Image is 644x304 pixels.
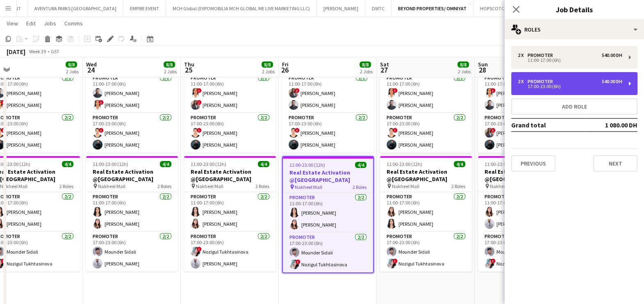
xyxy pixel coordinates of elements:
span: 8/8 [164,61,175,68]
a: Edit [23,18,39,29]
span: Thu [184,61,194,68]
app-card-role: Promoter2/211:00-17:00 (6h)![PERSON_NAME][PERSON_NAME] [282,73,374,113]
span: Week 39 [27,48,48,54]
h3: Real Estate Activation @[GEOGRAPHIC_DATA] [86,168,178,183]
app-card-role: Promoter2/211:00-17:00 (6h)[PERSON_NAME]![PERSON_NAME] [86,73,178,113]
h3: Real Estate Activation @[GEOGRAPHIC_DATA] [283,169,373,184]
button: AVENTURA PARKS [GEOGRAPHIC_DATA] [28,0,123,16]
span: 24 [85,65,97,75]
app-card-role: Promoter2/217:00-23:00 (6h)![PERSON_NAME][PERSON_NAME] [380,113,472,153]
app-card-role: Promoter2/217:00-23:00 (6h)Mounder Sidali[PERSON_NAME] [86,232,178,272]
div: 2 Jobs [66,68,79,75]
div: 11:00-17:00 (6h) [518,58,622,62]
app-card-role: Promoter2/211:00-17:00 (6h)[PERSON_NAME][PERSON_NAME] [86,192,178,232]
span: Jobs [44,20,56,27]
span: ! [295,128,300,133]
button: [PERSON_NAME] [317,0,365,16]
button: Add role [511,98,637,115]
span: Nakheel Mall [392,183,419,189]
span: 4/4 [355,162,366,168]
div: 17:00-23:00 (6h) [518,84,622,88]
span: 8/8 [360,61,371,68]
app-job-card: 11:00-23:00 (12h)4/4Real Estate Activation @MOE [GEOGRAPHIC_DATA]2 RolesPromoter2/211:00-17:00 (6... [478,45,570,153]
button: Previous [511,155,555,172]
span: 4/4 [454,161,465,167]
app-card-role: Promoter2/217:00-23:00 (6h)!Nozigul Tukhtasinova[PERSON_NAME] [184,232,276,272]
div: 540.00 DH [602,52,622,58]
app-job-card: 11:00-23:00 (12h)4/4Real Estate Activation @MOE [GEOGRAPHIC_DATA]2 RolesPromoter2/211:00-17:00 (6... [86,45,178,153]
span: Nakheel Mall [98,183,125,189]
span: Fri [282,61,289,68]
div: 2 Jobs [164,68,177,75]
span: 11:00-23:00 (12h) [191,161,226,167]
span: Nakheel Mall [295,184,322,190]
span: Comms [64,20,83,27]
span: ! [296,259,300,264]
span: ! [99,128,104,133]
div: 11:00-23:00 (12h)4/4Real Estate Activation @MOE [GEOGRAPHIC_DATA]2 RolesPromoter2/211:00-17:00 (6... [282,45,374,153]
a: Comms [61,18,86,29]
app-card-role: Promoter2/211:00-17:00 (6h)[PERSON_NAME][PERSON_NAME] [380,192,472,232]
app-job-card: 11:00-23:00 (12h)4/4Real Estate Activation @MOE [GEOGRAPHIC_DATA]2 RolesPromoter2/211:00-17:00 (6... [184,45,276,153]
app-card-role: Promoter2/217:00-23:00 (6h)![PERSON_NAME][PERSON_NAME] [478,113,570,153]
span: ! [491,128,496,133]
span: 8/8 [262,61,273,68]
button: BEYOND PROPERTIES/ OMNIYAT [391,0,473,16]
app-job-card: 11:00-23:00 (12h)4/4Real Estate Activation @MOE [GEOGRAPHIC_DATA]2 RolesPromoter2/211:00-17:00 (6... [380,45,472,153]
a: Jobs [41,18,59,29]
span: ! [491,259,496,263]
span: 11:00-23:00 (12h) [289,162,325,168]
div: 2 Jobs [458,68,471,75]
app-job-card: 11:00-23:00 (12h)4/4Real Estate Activation @[GEOGRAPHIC_DATA] Nakheel Mall2 RolesPromoter2/211:00... [380,156,472,272]
div: [DATE] [7,48,25,56]
td: 1 080.00 DH [586,118,637,132]
span: 11:00-23:00 (12h) [387,161,422,167]
app-job-card: 11:00-23:00 (12h)4/4Real Estate Activation @[GEOGRAPHIC_DATA] Nakheel Mall2 RolesPromoter2/211:00... [184,156,276,272]
span: 28 [477,65,488,75]
span: ! [197,88,202,93]
div: 2 Jobs [360,68,373,75]
h3: Real Estate Activation @[GEOGRAPHIC_DATA] [478,168,570,183]
span: ! [393,128,398,133]
span: Nakheel Mall [196,183,223,189]
span: 26 [281,65,289,75]
app-job-card: 11:00-23:00 (12h)4/4Real Estate Activation @[GEOGRAPHIC_DATA] Nakheel Mall2 RolesPromoter2/211:00... [282,156,374,273]
app-card-role: Promoter2/211:00-17:00 (6h)[PERSON_NAME][PERSON_NAME] [478,192,570,232]
span: 25 [183,65,194,75]
span: 8/8 [66,61,77,68]
div: Roles [505,20,644,39]
app-card-role: Promoter2/211:00-17:00 (6h)![PERSON_NAME][PERSON_NAME] [380,73,472,113]
a: View [3,18,21,29]
span: 2 Roles [353,184,366,190]
span: ! [295,88,300,93]
app-card-role: Promoter2/217:00-23:00 (6h)![PERSON_NAME][PERSON_NAME] [282,113,374,153]
h3: Job Details [505,4,644,15]
span: ! [1,100,6,105]
div: GST [51,48,59,54]
span: ! [393,259,398,263]
app-card-role: Promoter2/217:00-23:00 (6h)![PERSON_NAME][PERSON_NAME] [184,113,276,153]
span: 11:00-23:00 (12h) [93,161,128,167]
button: MCH Global (EXPOMOBILIA MCH GLOBAL ME LIVE MARKETING LLC) [166,0,317,16]
span: 27 [379,65,389,75]
span: Nakheel Mall [490,183,517,189]
span: Edit [26,20,36,27]
span: ! [393,88,398,93]
span: ! [1,128,6,133]
app-card-role: Promoter2/217:00-23:00 (6h)Mounder Sidali!Nozigul Tukhtasinova [283,233,373,272]
app-job-card: 11:00-23:00 (12h)4/4Real Estate Activation @[GEOGRAPHIC_DATA] Nakheel Mall2 RolesPromoter2/211:00... [86,156,178,272]
span: ! [491,88,496,93]
span: 11:00-23:00 (12h) [485,161,520,167]
td: Grand total [511,118,586,132]
div: Promoter [528,79,556,84]
span: 4/4 [258,161,269,167]
app-card-role: Promoter2/217:00-23:00 (6h)![PERSON_NAME][PERSON_NAME] [86,113,178,153]
app-card-role: Promoter2/211:00-17:00 (6h)![PERSON_NAME][PERSON_NAME] [478,73,570,113]
span: ! [197,128,202,133]
span: ! [1,259,6,263]
span: 2 Roles [59,183,73,189]
span: Sat [380,61,389,68]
